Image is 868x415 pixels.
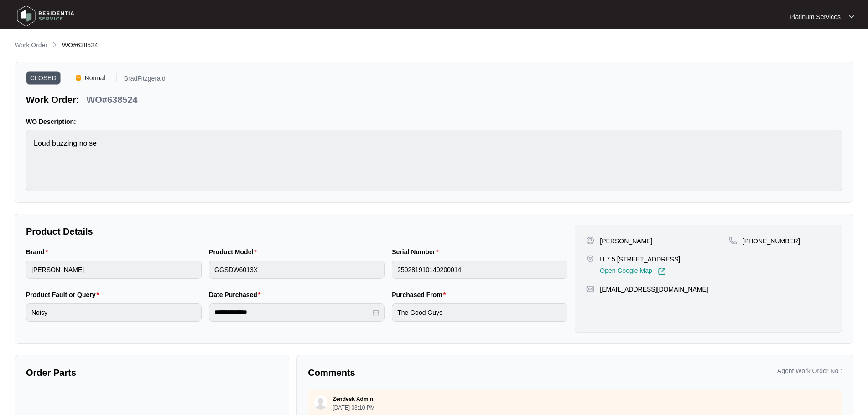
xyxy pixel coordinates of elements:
input: Purchased From [392,303,567,322]
input: Brand [26,261,202,279]
p: WO Description: [26,117,842,126]
img: dropdown arrow [849,15,854,19]
img: residentia service logo [14,2,78,30]
img: map-pin [729,236,737,245]
p: [PERSON_NAME] [600,236,652,246]
span: CLOSED [26,71,61,85]
label: Product Fault or Query [26,290,103,299]
img: user-pin [586,236,594,245]
p: WO#638524 [86,93,137,106]
a: Work Order [13,41,49,51]
p: Agent Work Order No : [777,366,842,375]
label: Brand [26,247,52,256]
p: Zendesk Admin [333,395,373,403]
img: Link-External [658,267,666,276]
p: Platinum Services [790,12,841,21]
span: WO#638524 [62,41,98,49]
p: Comments [308,366,568,379]
label: Purchased From [392,290,449,299]
input: Date Purchased [214,307,371,317]
p: U 7 5 [STREET_ADDRESS], [600,255,682,264]
p: BradFitzgerald [124,75,166,85]
input: Serial Number [392,261,567,279]
p: Order Parts [26,366,278,379]
label: Serial Number [392,247,442,256]
img: Vercel Logo [76,75,81,81]
p: Work Order: [26,93,79,106]
p: Product Details [26,225,567,238]
img: map-pin [586,285,594,293]
img: chevron-right [51,41,58,48]
p: Work Order [15,41,47,50]
img: user.svg [314,396,327,410]
p: [EMAIL_ADDRESS][DOMAIN_NAME] [600,285,708,294]
label: Product Model [209,247,260,256]
img: map-pin [586,255,594,263]
p: [PHONE_NUMBER] [743,236,800,246]
label: Date Purchased [209,290,264,299]
textarea: Loud buzzing noise [26,130,842,191]
span: Normal [81,71,109,85]
a: Open Google Map [600,267,665,276]
p: [DATE] 03:10 PM [333,405,374,410]
input: Product Fault or Query [26,303,202,322]
input: Product Model [209,261,385,279]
